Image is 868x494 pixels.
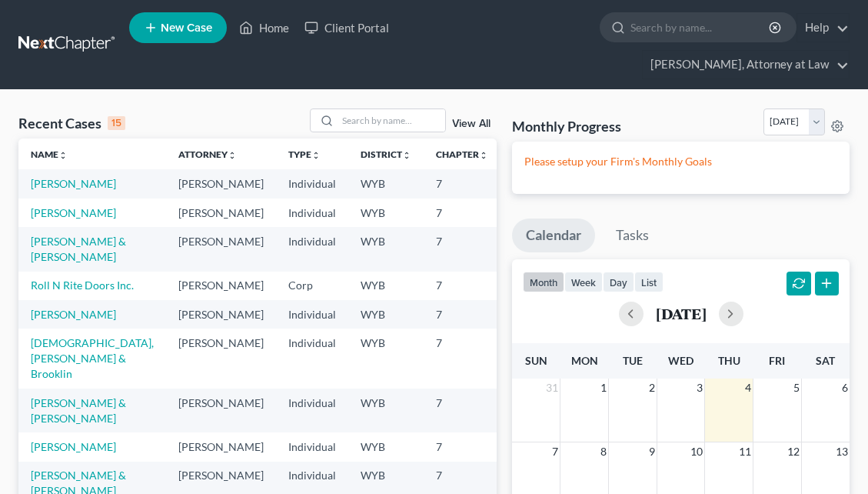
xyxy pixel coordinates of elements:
td: [PERSON_NAME] [166,300,276,329]
a: Calendar [512,219,595,252]
p: Please setup your Firm's Monthly Goals [524,154,837,169]
td: WYB [348,300,424,329]
td: 7 [424,199,501,227]
button: day [603,272,634,292]
td: [PERSON_NAME] [166,169,276,198]
button: list [634,272,663,292]
td: 7 [424,300,501,329]
span: Sun [525,354,547,367]
h3: Monthly Progress [512,117,621,135]
td: Individual [276,199,348,227]
a: [DEMOGRAPHIC_DATA], [PERSON_NAME] & Brooklin [31,336,154,380]
td: 7 [424,227,501,271]
i: unfold_more [58,151,68,160]
td: Individual [276,227,348,271]
a: Districtunfold_more [361,149,411,160]
td: Individual [276,169,348,198]
a: [PERSON_NAME], Attorney at Law [643,51,849,78]
td: Individual [276,329,348,388]
span: Fri [769,354,785,367]
td: 7 [424,272,501,300]
td: 7 [424,432,501,461]
td: WYB [348,227,424,271]
div: 15 [108,116,125,130]
span: 7 [550,442,560,461]
td: 7 [424,169,501,198]
i: unfold_more [402,151,411,160]
td: [PERSON_NAME] [166,329,276,388]
span: Wed [668,354,693,367]
span: 31 [544,379,560,397]
button: month [523,272,564,292]
td: [PERSON_NAME] [166,199,276,227]
span: 11 [737,442,753,461]
a: Chapterunfold_more [436,149,488,160]
h2: [DATE] [656,305,707,322]
span: 10 [689,442,704,461]
a: View All [452,118,491,129]
span: 6 [840,379,850,397]
span: Mon [571,354,598,367]
div: Recent Cases [18,114,125,132]
a: Tasks [602,219,663,252]
a: [PERSON_NAME] [31,206,116,219]
td: Individual [276,300,348,329]
a: [PERSON_NAME] [31,440,116,453]
a: [PERSON_NAME] [31,177,116,190]
span: 4 [743,379,753,397]
td: 7 [424,329,501,388]
td: [PERSON_NAME] [166,227,276,271]
span: 8 [599,442,608,461]
td: Individual [276,432,348,461]
a: [PERSON_NAME] & [PERSON_NAME] [31,396,126,425]
input: Search by name... [630,13,771,42]
a: Home [231,14,297,42]
a: Typeunfold_more [288,149,321,160]
td: 7 [424,389,501,432]
span: New Case [161,22,212,34]
span: Tue [623,354,643,367]
span: Thu [718,354,740,367]
a: Help [797,14,849,42]
span: 12 [786,442,801,461]
td: WYB [348,199,424,227]
a: Roll N Rite Doors Inc. [31,279,134,292]
td: [PERSON_NAME] [166,389,276,432]
i: unfold_more [228,151,237,160]
td: WYB [348,272,424,300]
td: Corp [276,272,348,300]
button: week [564,272,603,292]
i: unfold_more [479,151,488,160]
a: Attorneyunfold_more [178,149,237,160]
td: WYB [348,432,424,461]
i: unfold_more [311,151,321,160]
span: 9 [647,442,657,461]
span: 13 [834,442,850,461]
span: 3 [695,379,704,397]
a: Nameunfold_more [31,149,68,160]
span: Sat [816,354,835,367]
td: [PERSON_NAME] [166,272,276,300]
input: Search by name... [338,109,445,132]
td: Individual [276,389,348,432]
span: 1 [599,379,608,397]
a: [PERSON_NAME] & [PERSON_NAME] [31,235,126,263]
td: WYB [348,169,424,198]
span: 5 [792,379,801,397]
a: Client Portal [297,14,397,42]
td: WYB [348,389,424,432]
td: [PERSON_NAME] [166,432,276,461]
span: 2 [647,379,657,397]
td: WYB [348,329,424,388]
a: [PERSON_NAME] [31,308,116,321]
